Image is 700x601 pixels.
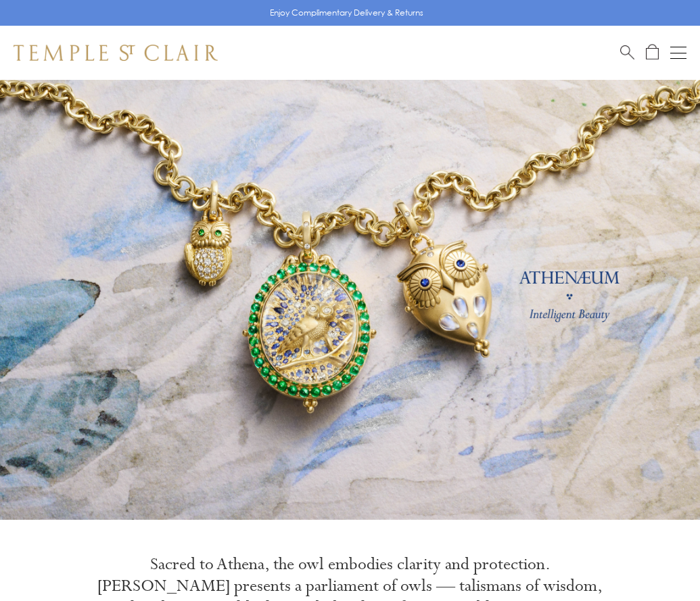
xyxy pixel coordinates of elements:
img: Temple St. Clair [14,45,218,61]
a: Search [620,44,634,61]
a: Open Shopping Bag [646,44,659,61]
p: Enjoy Complimentary Delivery & Returns [270,6,423,20]
button: Open navigation [670,45,686,61]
